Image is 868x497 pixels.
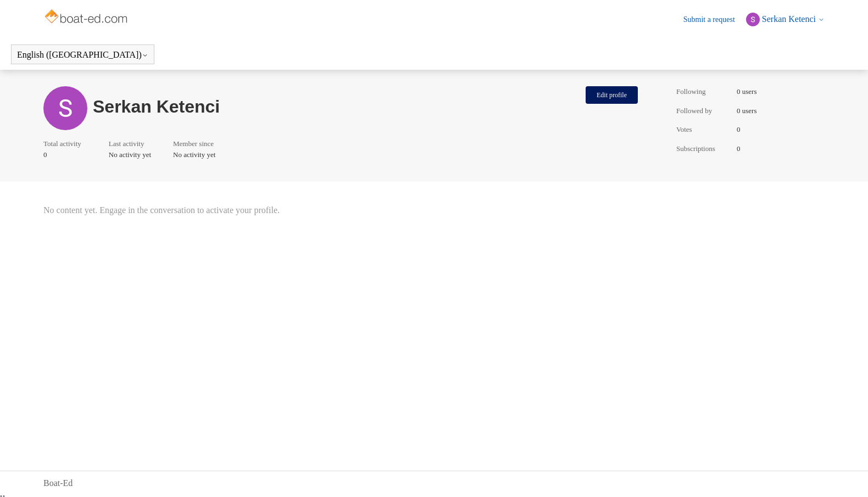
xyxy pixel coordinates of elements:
span: Votes [676,124,731,135]
span: No activity yet [109,149,151,160]
div: Live chat [831,460,860,489]
span: Followed by [676,105,731,116]
span: Following [676,86,731,97]
span: 0 [43,149,87,160]
button: Serkan Ketenci [746,13,825,26]
span: 0 [737,124,741,135]
span: 0 [737,143,741,154]
span: No content yet. Engage in the conversation to activate your profile. [43,204,643,217]
span: 0 users [737,86,756,97]
span: Serkan Ketenci [762,14,816,24]
h1: Serkan Ketenci [93,100,580,114]
span: Total activity [43,138,81,149]
a: Submit a request [683,14,746,25]
span: Member since [173,138,214,149]
span: Subscriptions [676,143,731,154]
span: Last activity [109,138,146,149]
img: Boat-Ed Help Center home page [43,7,131,29]
button: English ([GEOGRAPHIC_DATA]) [17,50,148,60]
button: Edit profile [586,86,638,104]
span: No activity yet [173,149,219,160]
span: 0 users [737,105,756,116]
a: Boat-Ed [43,477,73,490]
